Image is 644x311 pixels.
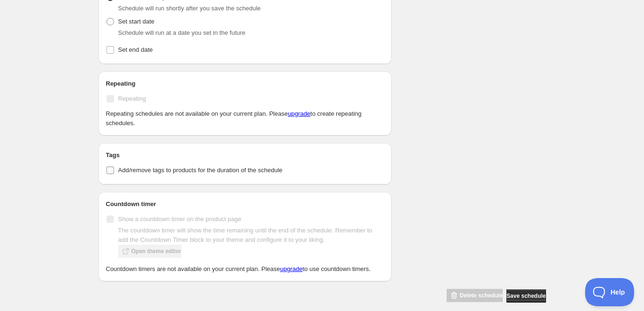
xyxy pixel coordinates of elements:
[506,292,546,300] span: Save schedule
[506,289,546,303] button: Save schedule
[118,95,146,102] span: Repeating
[118,167,283,174] span: Add/remove tags to products for the duration of the schedule
[280,265,303,272] a: upgrade
[106,264,384,274] p: Countdown timers are not available on your current plan. Please to use countdown timers.
[118,18,155,25] span: Set start date
[118,5,261,12] span: Schedule will run shortly after you save the schedule
[585,278,635,306] iframe: Help Scout Beacon - Open
[118,29,245,36] span: Schedule will run at a date you set in the future
[106,109,384,128] p: Repeating schedules are not available on your current plan. Please to create repeating schedules.
[118,46,153,53] span: Set end date
[118,226,384,245] p: The countdown timer will show the time remaining until the end of the schedule. Remember to add t...
[106,79,384,88] h2: Repeating
[118,215,242,223] span: Show a countdown timer on the product page
[106,151,384,160] h2: Tags
[106,199,384,209] h2: Countdown timer
[288,110,310,117] a: upgrade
